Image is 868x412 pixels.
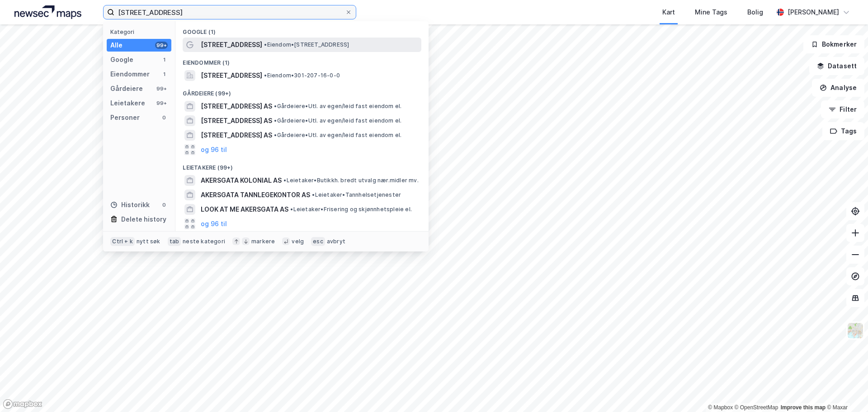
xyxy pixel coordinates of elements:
button: Datasett [809,57,864,75]
div: Gårdeiere (99+) [175,83,429,99]
span: [STREET_ADDRESS] AS [201,130,272,141]
span: • [274,132,277,138]
div: Alle [110,40,123,51]
span: AKERSGATA TANNLEGEKONTOR AS [201,189,310,200]
span: Eiendom • 301-207-16-0-0 [264,72,340,79]
button: Bokmerker [803,35,864,53]
button: og 96 til [201,144,227,155]
span: • [274,117,277,124]
div: nytt søk [137,238,160,245]
div: Eiendommer [110,69,150,80]
div: Personer [110,112,140,123]
div: Kontrollprogram for chat [823,369,868,412]
div: esc [311,237,325,246]
span: Gårdeiere • Utl. av egen/leid fast eiendom el. [274,103,401,110]
div: markere [251,238,275,245]
span: • [283,177,286,184]
div: velg [292,238,304,245]
span: • [312,191,315,198]
div: Google (1) [175,21,429,38]
img: Z [847,322,864,339]
div: 99+ [155,85,168,92]
div: 1 [160,56,168,63]
div: 99+ [155,42,168,49]
div: Bolig [747,7,763,18]
span: LOOK AT ME AKERSGATA AS [201,204,288,215]
div: Kart [662,7,675,18]
div: Leietakere (99+) [175,157,429,173]
button: Tags [822,122,864,140]
button: Filter [821,100,864,118]
div: 99+ [155,99,168,107]
span: [STREET_ADDRESS] AS [201,115,272,126]
div: 1 [160,71,168,78]
span: [STREET_ADDRESS] [201,39,262,50]
img: logo.a4113a55bc3d86da70a041830d287a7e.svg [14,5,81,19]
div: [PERSON_NAME] [788,7,839,18]
span: • [274,103,277,109]
div: Kategori [110,28,171,35]
span: Eiendom • [STREET_ADDRESS] [264,41,349,48]
input: Søk på adresse, matrikkel, gårdeiere, leietakere eller personer [114,5,345,19]
span: • [264,72,267,79]
span: Gårdeiere • Utl. av egen/leid fast eiendom el. [274,132,401,139]
div: tab [168,237,181,246]
div: Ctrl + k [110,237,135,246]
span: • [264,41,267,48]
div: Mine Tags [695,7,727,18]
iframe: Chat Widget [823,369,868,412]
div: avbryt [327,238,345,245]
div: 0 [160,114,168,121]
button: Analyse [812,79,864,97]
a: Improve this map [781,404,826,411]
span: • [290,206,293,213]
span: Leietaker • Butikkh. bredt utvalg nær.midler mv. [283,177,418,184]
span: AKERSGATA KOLONIAL AS [201,175,282,186]
a: Mapbox homepage [3,399,42,409]
span: [STREET_ADDRESS] AS [201,101,272,112]
div: Gårdeiere [110,83,143,94]
div: Historikk [110,199,150,210]
div: Eiendommer (1) [175,52,429,68]
span: Leietaker • Frisering og skjønnhetspleie el. [290,206,412,213]
div: Delete history [121,214,166,225]
a: Mapbox [708,404,733,411]
span: Leietaker • Tannhelsetjenester [312,191,401,199]
span: Gårdeiere • Utl. av egen/leid fast eiendom el. [274,117,401,124]
span: [STREET_ADDRESS] [201,70,262,81]
button: og 96 til [201,218,227,229]
div: Leietakere [110,98,145,109]
div: Google [110,54,133,65]
div: 0 [160,201,168,208]
a: OpenStreetMap [735,404,778,411]
div: neste kategori [183,238,225,245]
